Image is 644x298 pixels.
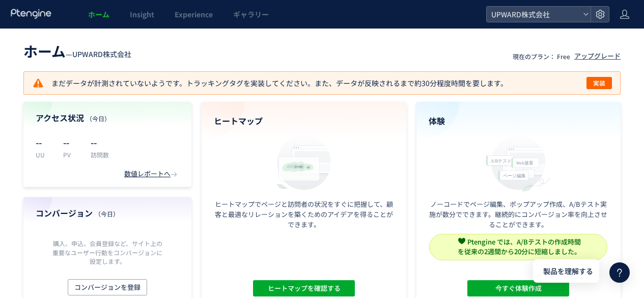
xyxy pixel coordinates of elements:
span: ホーム [23,41,66,61]
span: Ptengine では、A/Bテストの作成時間 を従来の2週間から20分に短縮しました。 [458,237,581,256]
div: — [23,41,131,61]
span: ヒートマップを確認する [267,280,340,296]
button: 今すぐ体験作成 [467,280,569,296]
span: Experience [175,9,213,19]
p: 現在のプラン： Free [513,52,570,61]
p: -- [36,134,51,150]
span: （今日） [86,114,110,123]
span: コンバージョンを登録 [74,279,141,295]
span: ギャラリー [233,9,269,19]
button: 実装 [586,77,612,89]
p: PV [63,150,78,159]
p: 訪問数 [91,150,109,159]
div: 数値レポートへ [124,169,179,179]
p: ノーコードでページ編集、ポップアップ作成、A/Bテスト実施が数分でできます。継続的にコンバージョン率を向上させることができます。 [429,199,609,230]
span: （今日） [95,209,119,218]
button: コンバージョンを登録 [68,279,147,295]
img: home_experience_onbo_jp-C5-EgdA0.svg [481,133,555,193]
p: -- [91,134,109,150]
h4: アクセス状況 [36,112,179,124]
span: 実装 [593,77,605,89]
p: -- [63,134,78,150]
h4: ヒートマップ [214,115,394,127]
h4: 体験 [429,115,609,127]
p: 購入、申込、会員登録など、サイト上の重要なユーザー行動をコンバージョンに設定します。 [50,239,165,265]
h4: コンバージョン [36,207,179,219]
span: UPWARD株式会社 [488,7,579,22]
button: ヒートマップを確認する [253,280,355,296]
span: ホーム [88,9,109,19]
span: UPWARD株式会社 [72,49,131,59]
div: アップグレード [574,51,621,61]
span: Insight [130,9,154,19]
img: svg+xml,%3c [458,237,465,245]
span: 今すぐ体験作成 [495,280,542,296]
p: まだデータが計測されていないようです。トラッキングタグを実装してください。また、データが反映されるまで約30分程度時間を要します。 [32,77,508,89]
p: UU [36,150,51,159]
span: 製品を理解する [543,266,593,277]
p: ヒートマップでページと訪問者の状況をすぐに把握して、顧客と最適なリレーションを築くためのアイデアを得ることができます。 [214,199,394,230]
